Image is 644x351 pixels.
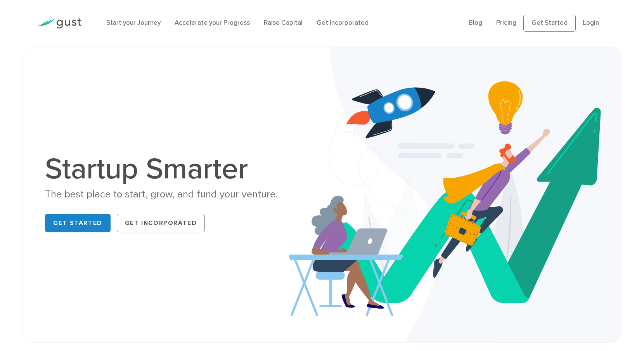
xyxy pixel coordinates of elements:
a: Raise Capital [264,19,303,27]
a: Get Incorporated [317,19,369,27]
img: Gust Logo [38,18,81,29]
h1: Startup Smarter [45,154,313,184]
a: Pricing [496,19,516,27]
a: Start your Journey [106,19,161,27]
div: The best place to start, grow, and fund your venture. [45,188,313,201]
a: Get Incorporated [117,214,205,232]
a: Accelerate your Progress [175,19,250,27]
a: Get Started [45,214,111,232]
a: Get Started [523,15,576,32]
img: Startup Smarter Hero [289,47,622,342]
a: Blog [469,19,482,27]
a: Login [583,19,599,27]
